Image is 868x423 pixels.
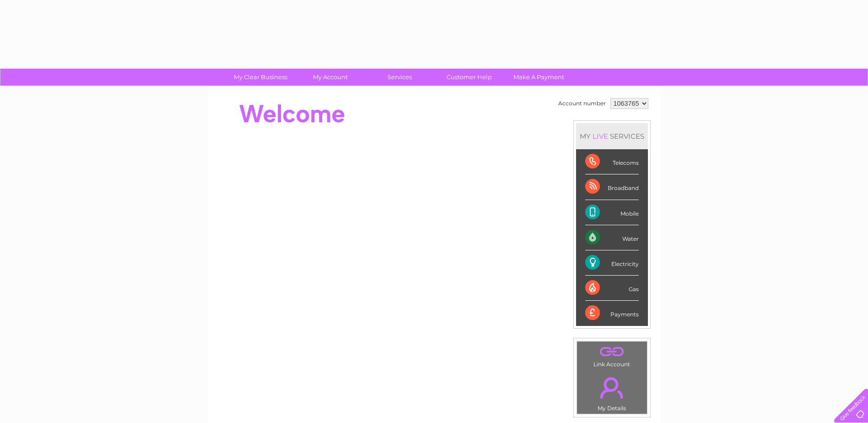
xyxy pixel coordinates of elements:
[585,225,639,250] div: Water
[223,69,298,86] a: My Clear Business
[579,344,645,360] a: .
[576,123,648,149] div: MY SERVICES
[431,69,507,86] a: Customer Help
[585,250,639,276] div: Electricity
[501,69,577,86] a: Make A Payment
[585,301,639,325] div: Payments
[577,341,647,370] td: Link Account
[577,369,647,414] td: My Details
[556,96,608,111] td: Account number
[292,69,368,86] a: My Account
[579,372,645,404] a: .
[362,69,437,86] a: Services
[585,276,639,301] div: Gas
[591,132,610,141] div: LIVE
[585,200,639,225] div: Mobile
[585,174,639,200] div: Broadband
[585,149,639,174] div: Telecoms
